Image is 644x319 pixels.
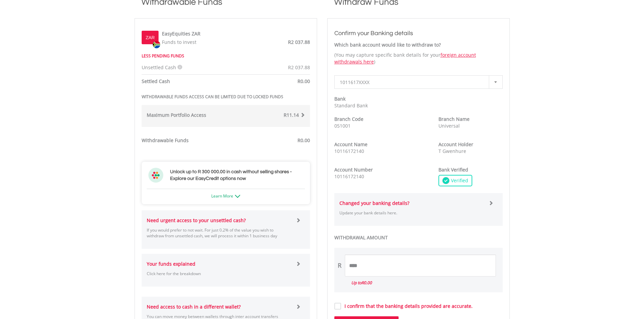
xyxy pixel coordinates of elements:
[438,116,470,122] strong: Branch Name
[142,53,184,59] strong: LESS PENDING FUNDS
[438,148,466,154] span: T Gwenhure
[146,34,154,41] label: ZAR
[147,303,241,310] strong: Need access to cash in a different wallet?
[334,52,503,65] p: (You may capture specific bank details for your )
[162,30,200,37] label: EasyEquities ZAR
[297,137,310,143] span: R0.00
[334,96,345,102] strong: Bank
[334,141,367,148] strong: Account Name
[339,200,409,206] strong: Changed your banking details?
[334,234,503,241] label: WITHDRAWAL AMOUNT
[361,280,372,286] span: R0.00
[334,148,364,154] span: 10116172140
[288,64,310,71] span: R2 037.88
[339,210,484,216] p: Update your bank details here.
[334,42,441,48] strong: Which bank account would like to withdraw to?
[341,303,473,310] label: I confirm that the banking details provided are accurate.
[334,173,364,180] span: 10116172140
[170,168,303,182] h3: Unlock up to R 300 000.00 in cash without selling shares - Explore our EasyCredit options now
[147,227,291,239] p: If you would prefer to not wait. For just 0.2% of the value you wish to withdraw from unsettled c...
[338,261,341,270] div: R
[211,193,240,199] a: Learn More
[334,166,373,173] strong: Account Number
[449,177,468,184] span: Verified
[148,168,163,183] img: ec-flower.svg
[153,41,160,48] img: zar.png
[334,123,351,129] span: 051001
[147,217,246,223] strong: Need urgent access to your unsettled cash?
[162,39,196,45] span: Funds to invest
[288,39,310,45] span: R2 037.88
[147,261,195,267] strong: Your funds explained
[334,29,503,38] h3: Confirm your Banking details
[438,123,460,129] span: Universal
[297,78,310,84] span: R0.00
[142,94,283,100] strong: WITHDRAWABLE FUNDS ACCESS CAN BE LIMITED DUE TO LOCKED FUNDS
[142,64,176,71] span: Unsettled Cash
[351,280,372,286] i: Up to
[284,112,299,118] span: R11.14
[438,141,473,148] strong: Account Holder
[340,76,487,89] span: 1011617XXXX
[334,52,476,65] a: foreign account withdrawals here
[438,166,468,173] strong: Bank Verified
[235,195,240,198] img: ec-arrow-down.png
[334,102,368,109] span: Standard Bank
[147,112,206,118] strong: Maximum Portfolio Access
[142,78,170,84] strong: Settled Cash
[142,137,189,143] strong: Withdrawable Funds
[334,116,363,122] strong: Branch Code
[147,271,291,276] p: Click here for the breakdown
